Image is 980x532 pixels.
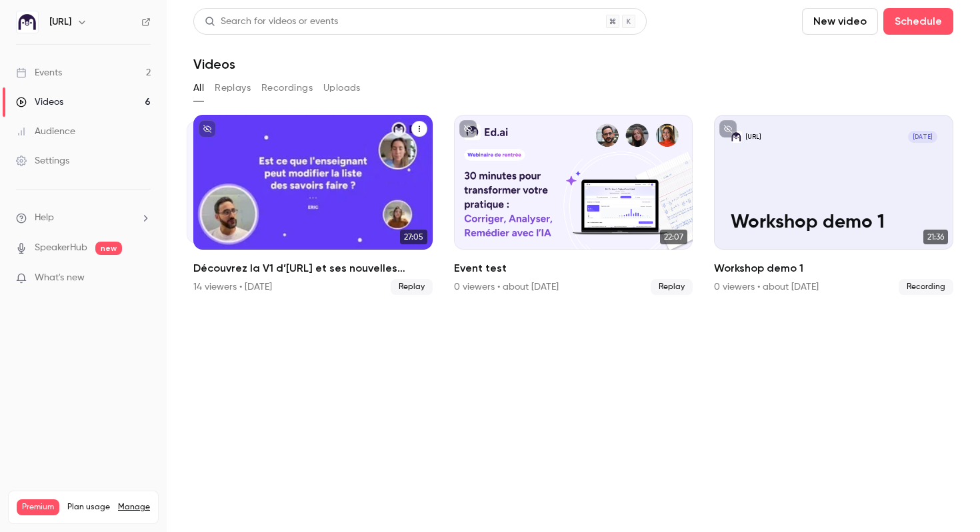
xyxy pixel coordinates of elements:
p: Workshop demo 1 [731,212,937,233]
h6: [URL] [49,15,71,29]
div: 14 viewers • [DATE] [193,280,272,294]
span: Replay [391,279,433,295]
h2: Event test [454,260,693,276]
button: All [193,77,204,99]
ul: Videos [193,115,953,295]
span: What's new [35,271,85,285]
li: help-dropdown-opener [16,211,151,225]
span: 27:05 [400,230,427,244]
div: Audience [16,125,75,138]
span: 22:07 [660,230,687,244]
a: 22:07Event test0 viewers • about [DATE]Replay [454,115,693,295]
span: Premium [17,499,59,515]
button: Replays [215,77,251,99]
h2: Découvrez la V1 d’[URL] et ses nouvelles fonctionnalités ! [193,260,433,276]
button: unpublished [719,120,737,138]
a: 27:0527:05Découvrez la V1 d’[URL] et ses nouvelles fonctionnalités !14 viewers • [DATE]Replay [193,115,433,295]
div: Search for videos or events [205,15,338,29]
li: Workshop demo 1 [714,115,953,295]
button: unpublished [459,120,477,138]
a: Workshop demo 1[URL][DATE]Workshop demo 121:36Workshop demo 10 viewers • about [DATE]Recording [714,115,953,295]
span: Plan usage [67,502,110,513]
div: Videos [16,95,63,109]
button: unpublished [199,120,216,138]
li: Event test [454,115,693,295]
span: 21:36 [923,230,948,244]
div: 0 viewers • about [DATE] [454,280,559,294]
span: Help [35,211,54,225]
button: New video [802,8,878,35]
div: Events [16,66,62,79]
h1: Videos [193,56,235,72]
li: Découvrez la V1 d’Ed.ai et ses nouvelles fonctionnalités ! [193,115,433,295]
img: Ed.ai [17,11,38,33]
a: Manage [118,502,150,513]
h2: Workshop demo 1 [714,260,953,276]
a: SpeakerHub [35,241,87,255]
button: Recordings [261,77,313,99]
div: Settings [16,154,69,168]
span: Replay [651,279,693,295]
section: Videos [193,8,953,524]
span: [DATE] [908,131,937,143]
span: Recording [899,279,953,295]
p: [URL] [746,133,761,141]
button: Schedule [883,8,953,35]
span: new [95,242,122,255]
div: 0 viewers • about [DATE] [714,280,819,294]
button: Uploads [323,77,361,99]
